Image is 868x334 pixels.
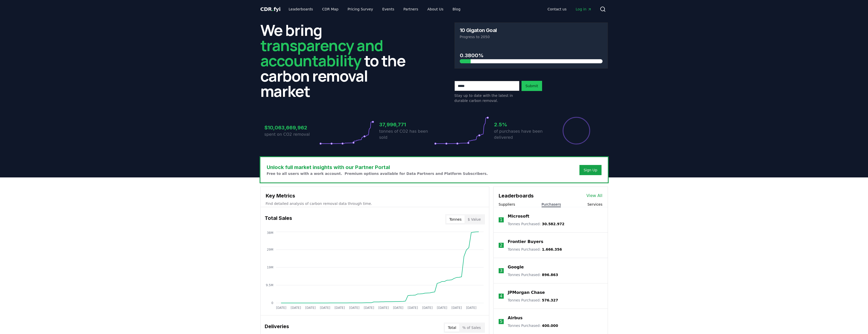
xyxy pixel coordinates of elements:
h3: Key Metrics [266,192,484,200]
nav: Main [543,5,595,14]
p: Tonnes Purchased : [508,298,558,303]
a: CDR Map [318,5,342,14]
tspan: [DATE] [437,306,447,310]
a: Blog [449,5,465,14]
span: transparency and accountability [260,35,383,71]
tspan: [DATE] [305,306,315,310]
p: Find detailed analysis of carbon removal data through time. [266,201,484,206]
tspan: [DATE] [291,306,301,310]
a: Sign Up [583,168,597,173]
span: Log in [576,7,591,12]
button: Sign Up [579,165,601,175]
a: Pricing Survey [343,5,377,14]
p: Tonnes Purchased : [508,272,558,277]
h3: Leaderboards [499,192,534,200]
tspan: [DATE] [451,306,462,310]
p: 5 [500,318,502,325]
a: Google [508,264,524,270]
tspan: [DATE] [378,306,389,310]
button: $ Value [465,215,484,223]
tspan: [DATE] [349,306,359,310]
span: 576.327 [542,298,558,302]
p: Tonnes Purchased : [508,221,564,226]
div: Percentage of sales delivered [562,116,591,145]
h3: Deliveries [265,323,289,333]
span: 1.666.356 [542,247,562,251]
span: 400.000 [542,324,558,328]
button: Tonnes [446,215,465,223]
button: Total [445,324,459,332]
a: Contact us [543,5,571,14]
span: . [272,6,274,12]
a: Log in [572,5,595,14]
a: CDR.fyi [260,6,281,13]
p: of purchases have been delivered [494,128,549,141]
a: Events [378,5,398,14]
tspan: 0 [271,301,273,305]
button: Suppliers [499,202,515,207]
tspan: [DATE] [320,306,330,310]
tspan: [DATE] [334,306,345,310]
tspan: [DATE] [364,306,374,310]
tspan: 9.5M [266,283,273,287]
tspan: [DATE] [407,306,418,310]
a: Partners [399,5,422,14]
a: Frontier Buyers [508,239,543,245]
h3: Total Sales [265,214,292,224]
button: Purchasers [542,202,561,207]
button: Services [587,202,602,207]
button: % of Sales [459,324,484,332]
p: Stay up to date with the latest in durable carbon removal. [454,93,519,103]
h3: 2.5% [494,121,549,128]
h3: $10,063,669,962 [264,124,319,131]
tspan: [DATE] [466,306,476,310]
span: 30.582.972 [542,222,564,226]
a: Leaderboards [285,5,317,14]
p: 4 [500,293,502,299]
a: JPMorgan Chase [508,290,545,296]
h3: 0.3800% [460,52,603,59]
h3: 37,996,771 [379,121,434,128]
p: spent on CO2 removal [264,131,319,138]
tspan: 29M [267,248,273,251]
p: tonnes of CO2 has been sold [379,128,434,141]
p: 1 [500,217,502,223]
p: Free to all users with a work account. Premium options available for Data Partners and Platform S... [267,171,488,176]
p: 3 [500,268,502,274]
p: Progress to 2050 [460,34,603,39]
tspan: 38M [267,231,273,235]
a: View All [587,193,603,199]
tspan: [DATE] [393,306,403,310]
button: Submit [522,81,542,91]
h3: 10 Gigaton Goal [460,28,497,33]
a: Airbus [508,315,523,321]
a: About Us [423,5,447,14]
h3: Unlock full market insights with our Partner Portal [267,163,488,171]
span: CDR fyi [260,6,281,12]
nav: Main [285,5,464,14]
p: Tonnes Purchased : [508,323,558,328]
a: Microsoft [508,213,529,219]
p: 2 [500,242,502,248]
tspan: [DATE] [422,306,433,310]
tspan: 19M [267,266,273,269]
h2: We bring to the carbon removal market [260,22,414,99]
span: 896.863 [542,273,558,277]
tspan: [DATE] [276,306,286,310]
p: Tonnes Purchased : [508,247,562,252]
